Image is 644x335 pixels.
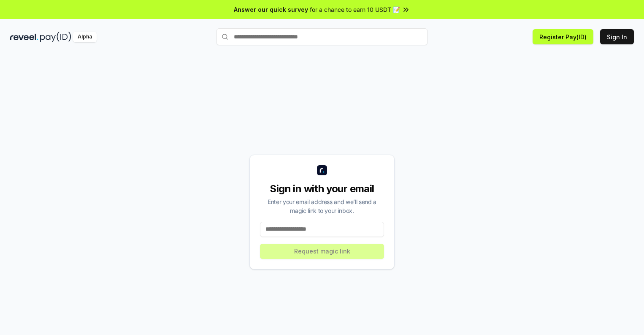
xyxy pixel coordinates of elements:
span: Answer our quick survey [234,5,308,14]
div: Sign in with your email [260,182,384,196]
img: logo_small [317,165,327,175]
div: Enter your email address and we’ll send a magic link to your inbox. [260,197,384,215]
span: for a chance to earn 10 USDT 📝 [310,5,400,14]
div: Alpha [73,32,97,42]
button: Sign In [600,29,634,44]
img: pay_id [40,32,71,42]
button: Register Pay(ID) [533,29,593,44]
img: reveel_dark [10,32,38,42]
